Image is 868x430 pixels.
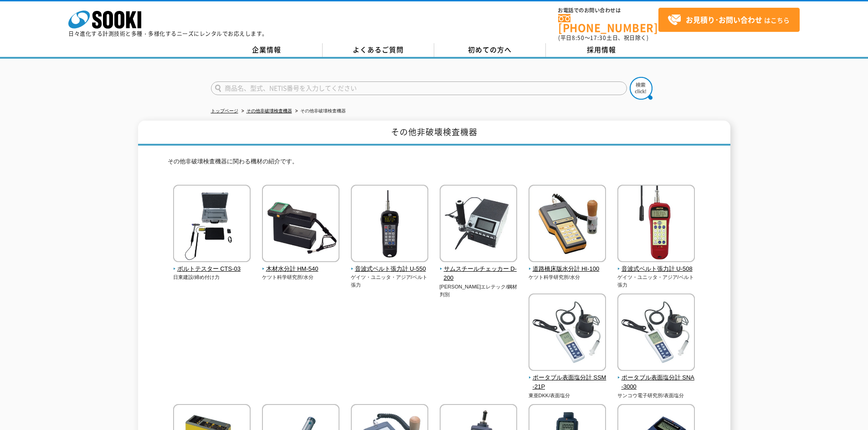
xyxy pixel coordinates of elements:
img: サムスチールチェッカー D-200 [440,185,517,264]
a: ポータブル表面塩分計 SNA-3000 [617,364,695,392]
img: btn_search.png [630,77,652,100]
span: ポータブル表面塩分計 SSM-21P [529,373,606,392]
img: 道路橋床版水分計 HI-100 [529,185,606,264]
span: 音波式ベルト張力計 U-508 [617,264,695,274]
span: はこちら [668,13,790,27]
a: ボルトテスター CTS-03 [173,256,251,274]
a: 音波式ベルト張力計 U-508 [617,256,695,274]
p: 日東建設/締め付け力 [173,273,251,281]
p: [PERSON_NAME]エレテック/鋼材判別 [440,283,518,298]
span: 木材水分計 HM-540 [262,264,340,274]
p: ゲイツ・ユニッタ・アジア/ベルト張力 [351,273,429,288]
span: お電話でのお問い合わせは [558,8,658,13]
img: 音波式ベルト張力計 U-508 [617,185,695,264]
a: 道路橋床版水分計 HI-100 [529,256,606,274]
span: 8:50 [572,34,585,42]
a: その他非破壊検査機器 [247,108,292,113]
span: 音波式ベルト張力計 U-550 [351,264,429,274]
img: ポータブル表面塩分計 SNA-3000 [617,293,695,373]
span: ポータブル表面塩分計 SNA-3000 [617,373,695,392]
a: トップページ [211,108,238,113]
span: ボルトテスター CTS-03 [173,264,251,274]
a: 木材水分計 HM-540 [262,256,340,274]
a: 音波式ベルト張力計 U-550 [351,256,429,274]
p: ケツト科学研究所/水分 [529,273,606,281]
img: 木材水分計 HM-540 [262,185,339,264]
a: ポータブル表面塩分計 SSM-21P [529,364,606,392]
p: ゲイツ・ユニッタ・アジア/ベルト張力 [617,273,695,288]
p: ケツト科学研究所/水分 [262,273,340,281]
p: サンコウ電子研究所/表面塩分 [617,392,695,400]
a: 採用情報 [546,43,657,57]
a: 初めての方へ [434,43,546,57]
p: その他非破壊検査機器に関わる機材の紹介です。 [168,157,701,171]
a: お見積り･お問い合わせはこちら [658,8,800,32]
p: 日々進化する計測技術と多種・多様化するニーズにレンタルでお応えします。 [68,31,268,36]
span: サムスチールチェッカー D-200 [440,264,518,283]
span: 道路橋床版水分計 HI-100 [529,264,606,274]
span: 17:30 [590,34,606,42]
span: (平日 ～ 土日、祝日除く) [558,34,648,42]
h1: その他非破壊検査機器 [138,121,730,146]
img: 音波式ベルト張力計 U-550 [351,185,428,264]
a: よくあるご質問 [323,43,434,57]
input: 商品名、型式、NETIS番号を入力してください [211,81,627,95]
img: ボルトテスター CTS-03 [173,185,251,264]
span: 初めての方へ [468,45,512,55]
a: [PHONE_NUMBER] [558,14,658,33]
strong: お見積り･お問い合わせ [686,14,762,25]
a: サムスチールチェッカー D-200 [440,256,518,283]
a: 企業情報 [211,43,323,57]
p: 東亜DKK/表面塩分 [529,392,606,400]
img: ポータブル表面塩分計 SSM-21P [529,293,606,373]
li: その他非破壊検査機器 [293,106,346,116]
